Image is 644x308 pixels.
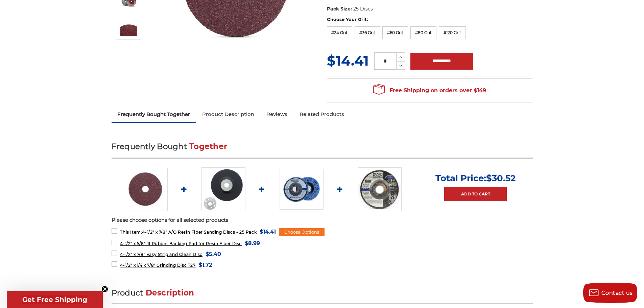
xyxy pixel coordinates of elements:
label: Choose Your Grit: [327,16,533,23]
button: Contact us [583,283,637,303]
dt: Pack Size: [327,5,352,13]
a: Product Description [196,107,260,122]
img: 4.5 inch resin fiber disc [124,168,168,211]
div: Get Free ShippingClose teaser [7,291,103,308]
span: $14.41 [327,52,369,69]
span: $5.40 [206,250,221,259]
span: Product [112,288,143,298]
span: Contact us [601,290,633,296]
a: Reviews [260,107,293,122]
p: Total Price: [435,173,516,184]
span: $30.52 [486,173,516,184]
span: $8.99 [245,239,260,248]
span: 4-1/2" x 5/8"-11 Rubber Backing Pad for Resin Fiber Disc [120,241,242,246]
a: Related Products [293,107,350,122]
span: 4-1/2" x 1/4 x 7/8" Grinding Disc T27 [120,263,195,268]
span: Together [189,142,227,151]
button: Close teaser [101,286,108,292]
dd: 25 Discs [353,5,373,13]
span: 4-1/2" x 7/8" Easy Strip and Clean Disc [120,252,202,257]
a: Frequently Bought Together [112,107,196,122]
img: 4-1/2" x 7/8" A/O Resin Fiber Sanding Discs - 25 Pack [120,19,137,36]
span: Description [146,288,194,298]
span: Frequently Bought [112,142,187,151]
a: Add to Cart [444,187,507,201]
strong: This Item: [120,230,142,235]
span: Get Free Shipping [22,295,87,304]
span: $1.72 [199,260,212,269]
span: 4-1/2" x 7/8" A/O Resin Fiber Sanding Discs - 25 Pack [120,230,257,235]
p: Please choose options for all selected products [112,216,533,224]
span: Free Shipping on orders over $149 [373,84,486,97]
span: $14.41 [260,227,276,236]
div: Choose Options [279,228,325,236]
